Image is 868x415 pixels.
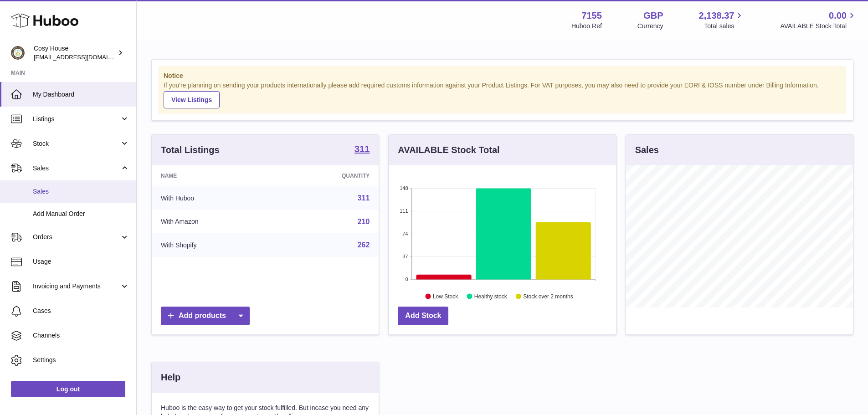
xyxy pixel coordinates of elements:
a: View Listings [164,91,220,108]
a: 311 [354,144,370,155]
span: 0.00 [829,10,847,22]
strong: GBP [643,10,663,22]
th: Name [152,165,276,186]
text: Stock over 2 months [524,293,573,299]
span: Total sales [704,22,745,31]
span: Cases [33,307,129,315]
a: 0.00 AVAILABLE Stock Total [780,10,857,31]
strong: 311 [354,144,370,154]
a: Add Stock [398,307,448,325]
span: 2,138.37 [699,10,734,22]
span: Usage [33,257,129,266]
span: Sales [33,187,129,196]
a: 311 [358,194,370,202]
a: Log out [11,381,125,397]
text: 111 [400,208,408,214]
a: 262 [358,241,370,249]
span: Listings [33,115,120,123]
span: Add Manual Order [33,210,129,218]
text: 148 [400,185,408,191]
div: Currency [637,22,663,31]
h3: Total Listings [161,144,220,156]
text: Low Stock [433,293,458,299]
span: Sales [33,164,120,173]
h3: AVAILABLE Stock Total [398,144,499,156]
strong: 7155 [581,10,602,22]
span: [EMAIL_ADDRESS][DOMAIN_NAME] [34,53,134,61]
span: My Dashboard [33,90,129,99]
td: With Amazon [152,210,276,234]
div: Cosy House [34,44,116,61]
h3: Sales [635,144,659,156]
text: Healthy stock [474,293,508,299]
span: Channels [33,331,129,340]
span: Settings [33,356,129,364]
div: Huboo Ref [571,22,602,31]
h3: Help [161,371,180,384]
td: With Shopify [152,233,276,257]
span: Orders [33,233,120,241]
span: Invoicing and Payments [33,282,120,291]
div: If you're planning on sending your products internationally please add required customs informati... [164,81,841,108]
img: info@wholesomegoods.com [11,46,25,60]
th: Quantity [276,165,379,186]
span: Stock [33,139,120,148]
text: 0 [406,277,408,282]
strong: Notice [164,72,841,80]
a: Add products [161,307,250,325]
span: AVAILABLE Stock Total [780,22,857,31]
a: 2,138.37 Total sales [699,10,745,31]
a: 210 [358,218,370,225]
text: 37 [403,254,408,259]
text: 74 [403,231,408,236]
td: With Huboo [152,186,276,210]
